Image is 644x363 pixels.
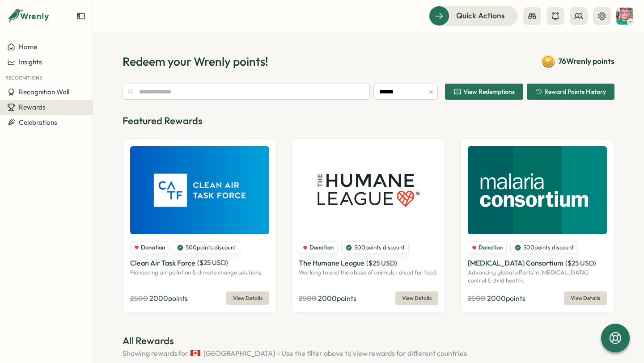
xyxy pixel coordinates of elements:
span: 2000 points [318,294,356,303]
span: Showing rewards for [123,348,188,359]
img: Clean Air Task Force [130,146,269,234]
button: View Details [395,291,438,305]
span: View Redemptions [463,89,515,95]
span: - Use the filter above to view rewards for different countries [277,348,467,359]
p: All Rewards [123,334,614,348]
p: The Humane League [299,257,364,269]
span: Recognition Wall [19,88,69,96]
span: Donation [309,244,334,252]
span: 2000 points [487,294,525,303]
span: View Details [571,292,600,304]
button: Quick Actions [429,6,518,25]
span: Donation [479,244,503,252]
span: Insights [19,58,42,66]
span: Reward Points History [544,89,606,95]
div: 500 points discount [173,241,240,254]
span: ( $ 25 USD ) [565,259,596,267]
h1: Redeem your Wrenly points! [123,54,268,69]
button: Reward Points History [527,84,614,100]
span: View Details [233,292,263,304]
p: Featured Rewards [123,114,614,128]
span: Rewards [19,103,46,111]
span: Celebrations [19,118,57,127]
button: View Details [564,291,607,305]
span: Home [19,42,37,51]
div: 500 points discount [341,241,409,254]
p: Working to end the abuse of animals raised for food. [299,269,438,277]
span: Donation [141,244,165,252]
span: 2500 [299,294,317,303]
span: ( $ 25 USD ) [197,258,228,267]
button: View Details [226,291,269,305]
div: 500 points discount [510,241,578,254]
img: Canada [190,348,201,359]
span: 76 Wrenly points [558,55,614,67]
p: [MEDICAL_DATA] Consortium [468,257,563,269]
p: Pioneering air pollution & climate change solutions. [130,269,269,277]
span: Quick Actions [456,10,505,21]
span: View Details [402,292,432,304]
img: The Humane League [299,146,438,234]
span: [GEOGRAPHIC_DATA] [203,348,275,359]
img: Malaria Consortium [468,146,607,234]
button: View Redemptions [445,84,523,100]
button: Expand sidebar [76,12,85,21]
span: 2500 [468,294,486,303]
span: 2000 points [149,294,188,303]
span: 2500 [130,294,148,303]
p: Clean Air Task Force [130,257,195,269]
span: ( $ 25 USD ) [366,259,397,267]
p: Advancing global efforts in [MEDICAL_DATA] control & child health. [468,269,607,284]
img: Destani Engel [616,8,633,25]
